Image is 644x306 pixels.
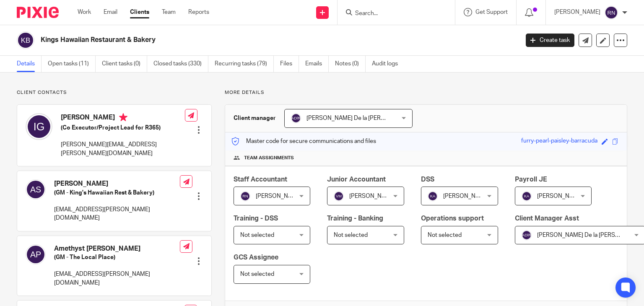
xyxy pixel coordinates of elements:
[521,137,597,146] div: furry-pearl-paisley-barracuda
[61,113,185,124] h4: [PERSON_NAME]
[421,176,434,183] span: DSS
[26,179,46,200] img: svg%3E
[515,215,579,222] span: Client Manager Asst
[78,8,91,16] a: Work
[605,6,618,19] img: svg%3E
[349,193,395,199] span: [PERSON_NAME]
[428,232,462,238] span: Not selected
[372,56,404,72] a: Audit logs
[515,176,547,183] span: Payroll JE
[256,193,302,199] span: [PERSON_NAME]
[26,113,52,140] img: svg%3E
[54,189,180,197] h5: (GM - King's Hawaiian Rest & Bakery)
[234,176,287,183] span: Staff Accountant
[537,193,583,199] span: [PERSON_NAME]
[554,8,600,16] p: [PERSON_NAME]
[17,31,34,49] img: svg%3E
[54,179,180,188] h4: [PERSON_NAME]
[475,9,508,15] span: Get Support
[54,205,180,223] p: [EMAIL_ADDRESS][PERSON_NAME][DOMAIN_NAME]
[54,270,180,287] p: [EMAIL_ADDRESS][PERSON_NAME][DOMAIN_NAME]
[234,254,278,261] span: GCS Assignee
[240,191,250,201] img: svg%3E
[421,215,484,222] span: Operations support
[162,8,176,16] a: Team
[104,8,117,16] a: Email
[215,56,274,72] a: Recurring tasks (79)
[61,140,185,158] p: [PERSON_NAME][EMAIL_ADDRESS][PERSON_NAME][DOMAIN_NAME]
[334,232,368,238] span: Not selected
[54,253,180,262] h5: (GM - The Local Place)
[119,113,127,122] i: Primary
[522,230,532,240] img: svg%3E
[335,56,366,72] a: Notes (0)
[17,89,212,96] p: Client contacts
[522,191,532,201] img: svg%3E
[306,115,414,121] span: [PERSON_NAME] De la [PERSON_NAME]
[130,8,149,16] a: Clients
[188,8,209,16] a: Reports
[48,56,96,72] a: Open tasks (11)
[61,124,185,132] h5: (Co Executor/Project Lead for R365)
[225,89,627,96] p: More details
[54,244,180,253] h4: Amethyst [PERSON_NAME]
[102,56,147,72] a: Client tasks (0)
[240,271,274,277] span: Not selected
[280,56,299,72] a: Files
[41,36,419,44] h2: Kings Hawaiian Restaurant & Bakery
[231,137,376,145] p: Master code for secure communications and files
[26,244,46,265] img: svg%3E
[234,114,276,122] h3: Client manager
[428,191,438,201] img: svg%3E
[327,176,386,183] span: Junior Accountant
[443,193,489,199] span: [PERSON_NAME]
[291,113,301,123] img: svg%3E
[526,34,574,47] a: Create task
[334,191,344,201] img: svg%3E
[354,10,430,18] input: Search
[240,232,274,238] span: Not selected
[327,215,383,222] span: Training - Banking
[234,215,278,222] span: Training - DSS
[305,56,329,72] a: Emails
[153,56,208,72] a: Closed tasks (330)
[17,56,42,72] a: Details
[17,7,59,18] img: Pixie
[244,155,294,161] span: Team assignments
